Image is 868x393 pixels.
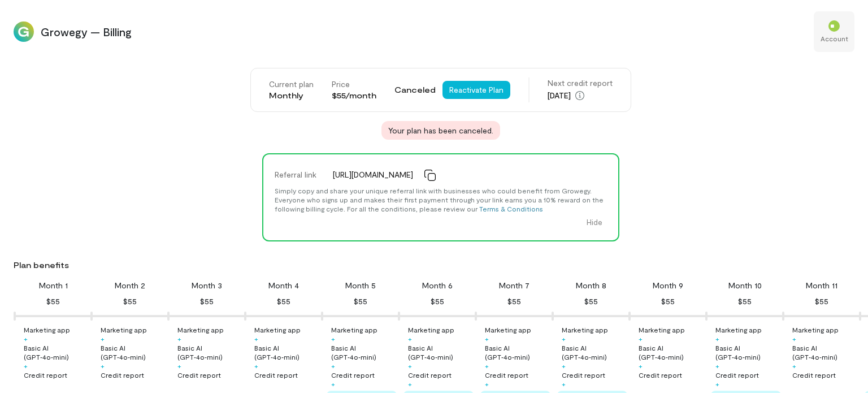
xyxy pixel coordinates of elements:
[422,280,453,291] div: Month 6
[479,205,543,213] a: Terms & Conditions
[738,295,752,308] div: $55
[24,370,67,379] div: Credit report
[806,280,837,291] div: Month 11
[254,361,258,370] div: +
[661,295,675,308] div: $55
[101,343,166,361] div: Basic AI (GPT‑4o‑mini)
[792,370,836,379] div: Credit report
[408,325,454,334] div: Marketing app
[815,295,828,308] div: $55
[639,334,643,343] div: +
[177,334,181,343] div: +
[485,325,531,334] div: Marketing app
[499,280,530,291] div: Month 7
[254,343,320,361] div: Basic AI (GPT‑4o‑mini)
[200,295,214,308] div: $55
[408,334,412,343] div: +
[24,334,28,343] div: +
[562,379,566,388] div: +
[653,280,683,291] div: Month 9
[331,334,335,343] div: +
[269,79,314,90] div: Current plan
[331,370,375,379] div: Credit report
[14,260,863,271] div: Plan benefits
[101,361,105,370] div: +
[331,379,335,388] div: +
[562,370,605,379] div: Credit report
[715,343,781,361] div: Basic AI (GPT‑4o‑mini)
[639,361,643,370] div: +
[792,361,796,370] div: +
[24,343,89,361] div: Basic AI (GPT‑4o‑mini)
[485,334,489,343] div: +
[562,343,627,361] div: Basic AI (GPT‑4o‑mini)
[24,325,70,334] div: Marketing app
[408,379,412,388] div: +
[548,77,613,89] div: Next credit report
[101,334,105,343] div: +
[728,280,762,291] div: Month 10
[177,361,181,370] div: +
[408,361,412,370] div: +
[442,81,510,99] button: Reactivate Plan
[277,295,290,308] div: $55
[580,213,609,231] button: Hide
[639,370,682,379] div: Credit report
[485,370,528,379] div: Credit report
[354,295,367,308] div: $55
[345,280,376,291] div: Month 5
[394,84,436,96] span: Canceled
[275,187,604,213] span: Simply copy and share your unique referral link with businesses who could benefit from Growegy. E...
[192,280,222,291] div: Month 3
[408,370,452,379] div: Credit report
[792,334,796,343] div: +
[254,325,301,334] div: Marketing app
[408,343,474,361] div: Basic AI (GPT‑4o‑mini)
[41,24,807,40] span: Growegy — Billing
[562,334,566,343] div: +
[792,325,839,334] div: Marketing app
[268,163,326,186] div: Referral link
[177,343,243,361] div: Basic AI (GPT‑4o‑mini)
[39,280,68,291] div: Month 1
[584,295,598,308] div: $55
[562,361,566,370] div: +
[331,361,335,370] div: +
[177,325,224,334] div: Marketing app
[562,325,608,334] div: Marketing app
[331,343,397,361] div: Basic AI (GPT‑4o‑mini)
[101,325,147,334] div: Marketing app
[268,280,299,291] div: Month 4
[715,325,762,334] div: Marketing app
[269,90,314,101] div: Monthly
[715,334,719,343] div: +
[715,379,719,388] div: +
[821,34,848,43] div: Account
[388,124,493,136] span: Your plan has been canceled.
[548,89,613,102] div: [DATE]
[254,334,258,343] div: +
[485,343,550,361] div: Basic AI (GPT‑4o‑mini)
[507,295,521,308] div: $55
[333,169,413,180] span: [URL][DOMAIN_NAME]
[576,280,606,291] div: Month 8
[331,325,377,334] div: Marketing app
[715,370,759,379] div: Credit report
[639,343,704,361] div: Basic AI (GPT‑4o‑mini)
[485,379,489,388] div: +
[115,280,145,291] div: Month 2
[639,325,685,334] div: Marketing app
[792,343,858,361] div: Basic AI (GPT‑4o‑mini)
[24,361,28,370] div: +
[332,79,376,90] div: Price
[123,295,137,308] div: $55
[332,90,376,101] div: $55/month
[177,370,221,379] div: Credit report
[101,370,144,379] div: Credit report
[46,295,60,308] div: $55
[431,295,444,308] div: $55
[485,361,489,370] div: +
[254,370,298,379] div: Credit report
[715,361,719,370] div: +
